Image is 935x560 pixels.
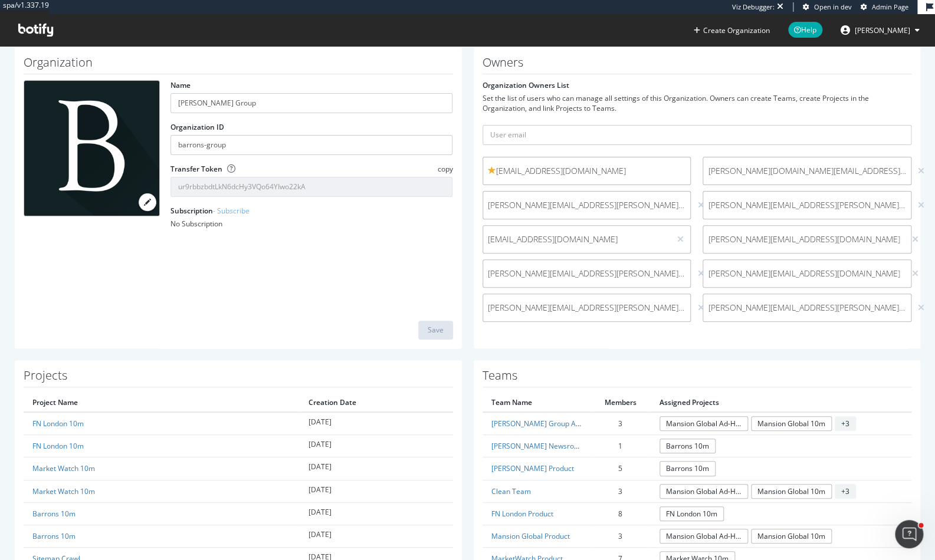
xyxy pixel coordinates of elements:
th: Members [590,393,650,412]
input: name [170,93,452,113]
div: No Subscription [170,219,452,229]
a: Mansion Global Product [491,531,570,541]
th: Assigned Projects [651,393,911,412]
th: Team Name [483,393,590,412]
a: Admin Page [861,2,908,12]
a: FN London 10m [32,441,84,451]
span: [PERSON_NAME][EMAIL_ADDRESS][DOMAIN_NAME] [708,233,900,245]
a: FN London 10m [32,419,84,429]
a: Open in dev [803,2,852,12]
a: FN London Product [491,509,553,519]
div: Save [428,325,444,335]
a: [PERSON_NAME] Newsroom [491,441,585,451]
a: Mansion Global Ad-Hoc (TEMP test project for FNLondon SPA) [660,416,748,431]
label: Name [170,80,191,90]
span: copy [437,164,452,174]
label: Subscription [170,206,250,216]
a: FN London 10m [660,506,724,521]
span: Admin Page [872,2,908,11]
td: [DATE] [300,525,453,547]
td: 8 [590,502,650,525]
span: [PERSON_NAME][EMAIL_ADDRESS][PERSON_NAME][DOMAIN_NAME] [708,302,906,314]
td: 1 [590,435,650,457]
span: [PERSON_NAME][DOMAIN_NAME][EMAIL_ADDRESS][PERSON_NAME][DOMAIN_NAME] [708,165,906,177]
a: Mansion Global Ad-Hoc (TEMP test project for FNLondon SPA) [660,484,748,499]
button: Create Organization [693,25,770,36]
span: kerry [855,25,910,35]
div: Set the list of users who can manage all settings of this Organization. Owners can create Teams, ... [483,93,912,113]
span: [EMAIL_ADDRESS][DOMAIN_NAME] [488,233,665,245]
span: [PERSON_NAME][EMAIL_ADDRESS][DOMAIN_NAME] [708,268,900,279]
span: Open in dev [814,2,852,11]
input: User email [483,125,912,145]
a: Mansion Global 10m [751,529,832,543]
td: [DATE] [300,457,453,480]
a: Barrons 10m [32,531,76,541]
input: Organization ID [170,135,452,155]
th: Creation Date [300,393,453,412]
td: [DATE] [300,412,453,435]
a: Market Watch 10m [32,486,95,496]
iframe: Intercom live chat [895,520,923,548]
span: + 3 [835,484,856,499]
span: [PERSON_NAME][EMAIL_ADDRESS][PERSON_NAME][DOMAIN_NAME] [708,199,906,211]
h1: Owners [483,56,912,74]
a: Barrons 10m [660,461,716,476]
span: [PERSON_NAME][EMAIL_ADDRESS][PERSON_NAME][DOMAIN_NAME] [488,302,686,314]
label: Transfer Token [170,164,222,174]
a: Barrons 10m [660,439,716,453]
a: Barrons 10m [32,509,76,519]
a: [PERSON_NAME] Product [491,463,574,473]
td: 3 [590,525,650,547]
h1: Organization [24,56,453,74]
td: 3 [590,412,650,435]
td: 3 [590,480,650,502]
a: [PERSON_NAME] Group Access [491,419,594,429]
a: Mansion Global 10m [751,484,832,499]
h1: Teams [483,369,912,387]
a: Clean Team [491,486,531,496]
span: + 3 [835,416,856,431]
a: Mansion Global Ad-Hoc (TEMP test project for FNLondon SPA) [660,529,748,543]
span: [EMAIL_ADDRESS][DOMAIN_NAME] [488,165,686,177]
label: Organization Owners List [483,80,569,90]
span: [PERSON_NAME][EMAIL_ADDRESS][PERSON_NAME][DOMAIN_NAME] [488,268,686,279]
td: 5 [590,457,650,480]
td: [DATE] [300,502,453,525]
h1: Projects [24,369,453,387]
a: - Subscribe [213,206,250,216]
div: Viz Debugger: [732,2,775,12]
th: Project Name [24,393,300,412]
a: Mansion Global 10m [751,416,832,431]
button: [PERSON_NAME] [831,21,929,39]
button: Save [418,321,453,340]
td: [DATE] [300,435,453,457]
span: Help [788,22,822,38]
a: Market Watch 10m [32,463,95,473]
span: [PERSON_NAME][EMAIL_ADDRESS][PERSON_NAME][DOMAIN_NAME] [488,199,686,211]
label: Organization ID [170,122,224,132]
td: [DATE] [300,480,453,502]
